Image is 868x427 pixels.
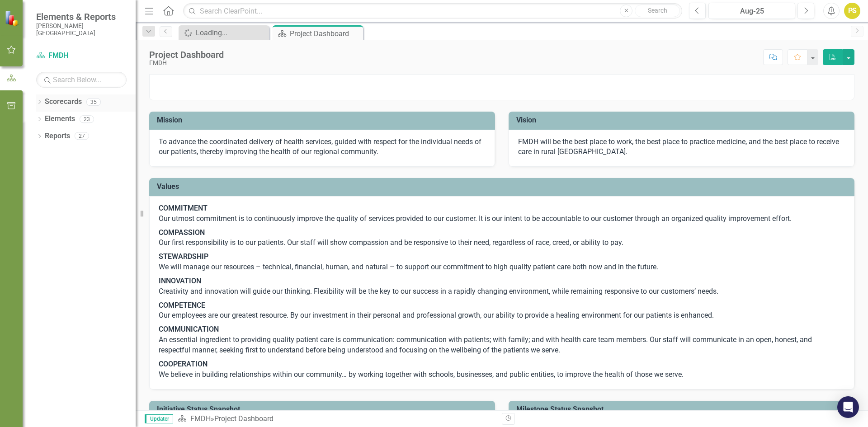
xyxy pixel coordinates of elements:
[159,228,205,237] strong: COMPASSION
[159,226,845,250] p: Our first responsibility is to our patients. Our staff will show compassion and be responsive to ...
[159,252,208,261] strong: STEWARDSHIP
[635,5,680,17] button: Search
[159,325,219,333] strong: COMMUNICATION
[518,137,845,158] p: FMDH will be the best place to work, the best place to practice medicine, and the best place to r...
[149,50,224,60] div: Project Dashboard
[214,414,274,423] div: Project Dashboard
[290,28,361,39] div: Project Dashboard
[45,97,82,107] a: Scorecards
[516,116,850,124] h3: Vision
[36,22,127,37] small: [PERSON_NAME][GEOGRAPHIC_DATA]
[80,115,94,123] div: 23
[145,414,173,423] span: Updater
[36,11,127,22] span: Elements & Reports
[45,114,75,124] a: Elements
[159,301,205,310] strong: COMPETENCE
[712,6,792,17] div: Aug-25
[196,27,267,38] div: Loading...
[516,405,850,413] h3: Milestone Status Snapshot
[844,3,860,19] button: PS
[178,414,495,424] div: »
[159,203,845,226] p: Our utmost commitment is to continuously improve the quality of services provided to our customer...
[181,27,267,38] a: Loading...
[45,131,70,141] a: Reports
[159,274,845,299] p: Creativity and innovation will guide our thinking. Flexibility will be the key to our success in ...
[159,137,486,158] p: To advance the coordinated delivery of health services, guided with respect for the individual ne...
[157,183,850,191] h3: Values
[157,116,491,124] h3: Mission
[708,3,795,19] button: Aug-25
[183,3,682,19] input: Search ClearPoint...
[837,396,859,418] div: Open Intercom Messenger
[159,204,208,212] strong: COMMITMENT
[36,72,127,88] input: Search Below...
[159,299,845,323] p: Our employees are our greatest resource. By our investment in their personal and professional gro...
[159,250,845,274] p: We will manage our resources – technical, financial, human, and natural – to support our commitme...
[36,51,127,61] a: FMDH
[86,98,101,106] div: 35
[159,323,845,357] p: An essential ingredient to providing quality patient care is communication: communication with pa...
[157,405,491,413] h3: Initiative Status Snapshot
[190,414,211,423] a: FMDH
[159,277,201,285] strong: INNOVATION
[75,132,89,140] div: 27
[159,360,208,368] strong: COOPERATION
[159,357,845,380] p: We believe in building relationships within our community… by working together with schools, busi...
[149,60,224,66] div: FMDH
[5,10,20,26] img: ClearPoint Strategy
[648,7,667,14] span: Search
